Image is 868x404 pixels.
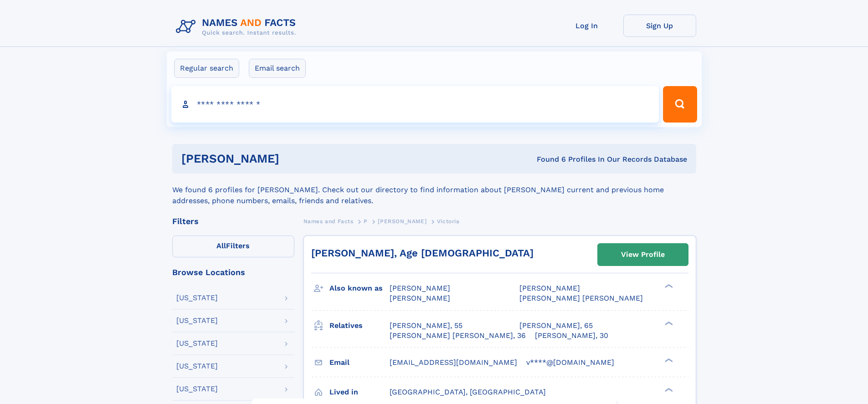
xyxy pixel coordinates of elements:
a: [PERSON_NAME], 65 [519,321,593,331]
a: [PERSON_NAME], 30 [535,331,608,341]
a: Sign Up [623,15,696,37]
div: [US_STATE] [176,317,218,324]
span: [PERSON_NAME] [378,218,426,225]
span: Victoria [437,218,460,225]
div: Filters [172,217,294,225]
div: Browse Locations [172,268,294,276]
a: [PERSON_NAME] [378,215,426,227]
div: ❯ [663,283,673,289]
h3: Also known as [329,281,390,296]
div: ❯ [663,387,673,393]
h1: [PERSON_NAME] [181,153,408,164]
span: [PERSON_NAME] [PERSON_NAME] [519,294,643,302]
span: [PERSON_NAME] [519,284,580,292]
span: P [364,218,368,225]
h3: Lived in [329,384,390,400]
button: Search Button [663,86,697,123]
a: P [364,215,368,227]
span: [EMAIL_ADDRESS][DOMAIN_NAME] [390,358,517,367]
a: Names and Facts [303,215,354,227]
div: View Profile [621,244,665,265]
a: Log In [550,15,623,37]
div: [US_STATE] [176,340,218,347]
a: [PERSON_NAME], 55 [390,321,462,331]
h3: Relatives [329,318,390,333]
label: Email search [249,59,306,78]
div: ❯ [663,357,673,363]
div: [US_STATE] [176,363,218,370]
div: We found 6 profiles for [PERSON_NAME]. Check out our directory to find information about [PERSON_... [172,174,696,206]
a: View Profile [598,244,688,266]
span: [GEOGRAPHIC_DATA], [GEOGRAPHIC_DATA] [390,388,546,396]
label: Regular search [174,59,239,78]
a: [PERSON_NAME] [PERSON_NAME], 36 [390,331,526,341]
a: [PERSON_NAME], Age [DEMOGRAPHIC_DATA] [311,247,534,259]
span: [PERSON_NAME] [390,294,450,302]
label: Filters [172,235,294,257]
input: search input [171,86,659,123]
div: [US_STATE] [176,385,218,393]
img: Logo Names and Facts [172,15,303,39]
span: [PERSON_NAME] [390,284,450,292]
div: Found 6 Profiles In Our Records Database [408,154,687,164]
span: All [216,241,226,250]
div: [US_STATE] [176,294,218,302]
h3: Email [329,355,390,370]
div: ❯ [663,320,673,326]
